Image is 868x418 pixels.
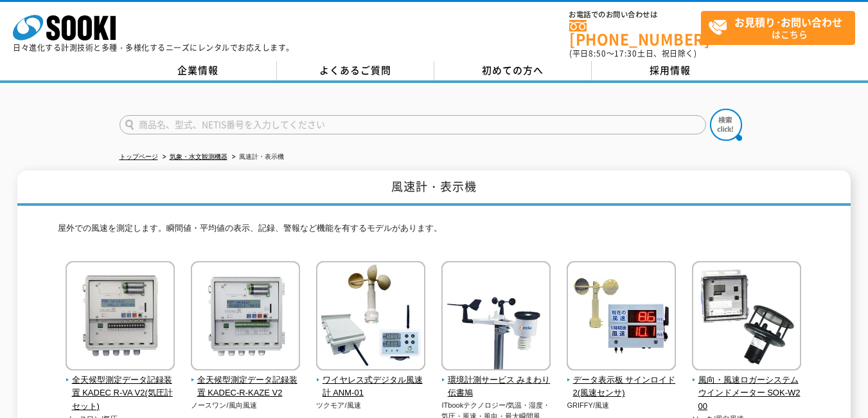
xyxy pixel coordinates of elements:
[734,14,842,30] strong: お見積り･お問い合わせ
[58,222,810,242] p: 屋外での風速を測定します。瞬間値・平均値の表示、記録、警報など機能を有するモデルがあります。
[191,400,301,411] p: ノースワン/風向風速
[569,20,701,46] a: [PHONE_NUMBER]
[569,11,701,19] span: お電話でのお問い合わせは
[229,150,284,164] li: 風速計・表示機
[567,261,676,374] img: データ表示板 サインロイド2(風速センサ)
[692,261,801,374] img: 風向・風速ロガーシステム ウインドメーター SOK-W200
[120,61,277,80] a: 企業情報
[316,400,426,411] p: ツクモア/風速
[567,400,677,411] p: GRIFFY/風速
[569,48,696,59] span: (平日 ～ 土日、祝日除く)
[589,48,607,59] span: 8:50
[277,61,434,80] a: よくあるご質問
[701,11,855,45] a: お見積り･お問い合わせはこちら
[567,374,677,401] span: データ表示板 サインロイド2(風速センサ)
[66,361,175,413] a: 全天候型測定データ記録装置 KADEC R-VA V2(気圧計セット)
[441,261,551,374] img: 環境計測サービス みまわり伝書鳩
[191,361,301,400] a: 全天候型測定データ記録装置 KADEC-R-KAZE V2
[482,63,544,77] span: 初めての方へ
[592,61,749,80] a: 採用情報
[692,374,802,413] span: 風向・風速ロガーシステム ウインドメーター SOK-W200
[191,374,301,401] span: 全天候型測定データ記録装置 KADEC-R-KAZE V2
[316,261,425,374] img: ワイヤレス式デジタル風速計 ANM-01
[567,361,677,400] a: データ表示板 サインロイド2(風速センサ)
[316,361,426,400] a: ワイヤレス式デジタル風速計 ANM-01
[170,153,227,160] a: 気象・水文観測機器
[441,374,551,401] span: 環境計測サービス みまわり伝書鳩
[614,48,637,59] span: 17:30
[708,12,855,44] span: はこちら
[434,61,592,80] a: 初めての方へ
[120,115,706,134] input: 商品名、型式、NETIS番号を入力してください
[191,261,300,374] img: 全天候型測定データ記録装置 KADEC-R-KAZE V2
[120,153,158,160] a: トップページ
[13,44,294,51] p: 日々進化する計測技術と多種・多様化するニーズにレンタルでお応えします。
[441,361,551,400] a: 環境計測サービス みまわり伝書鳩
[66,374,175,413] span: 全天候型測定データ記録装置 KADEC R-VA V2(気圧計セット)
[66,261,175,374] img: 全天候型測定データ記録装置 KADEC R-VA V2(気圧計セット)
[692,361,802,413] a: 風向・風速ロガーシステム ウインドメーター SOK-W200
[710,109,742,141] img: btn_search.png
[316,374,426,401] span: ワイヤレス式デジタル風速計 ANM-01
[17,170,851,206] h1: 風速計・表示機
